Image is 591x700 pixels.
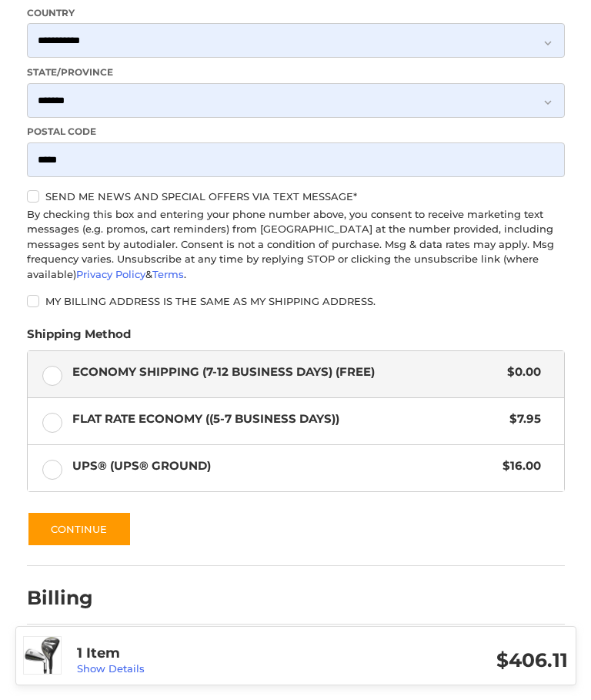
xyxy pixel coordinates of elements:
label: State/Province [27,65,565,79]
h2: Billing [27,586,117,610]
span: $0.00 [500,363,542,381]
a: Show Details [77,662,145,675]
a: Privacy Policy [76,268,145,280]
label: My billing address is the same as my shipping address. [27,295,565,307]
legend: Shipping Method [27,326,131,350]
span: Economy Shipping (7-12 Business Days) (Free) [72,363,500,381]
button: Continue [27,511,132,547]
label: Postal Code [27,125,565,139]
h3: 1 Item [77,645,322,662]
span: UPS® (UPS® Ground) [72,457,496,475]
div: By checking this box and entering your phone number above, you consent to receive marketing text ... [27,207,565,283]
a: Terms [152,268,184,280]
label: Country [27,6,565,20]
span: Flat Rate Economy ((5-7 Business Days)) [72,410,503,428]
img: Wilson Staff Launch Pad 2 Combo Irons [24,637,61,674]
h3: $406.11 [322,648,568,672]
label: Send me news and special offers via text message* [27,190,565,203]
span: $7.95 [503,410,542,428]
span: $16.00 [496,457,542,475]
